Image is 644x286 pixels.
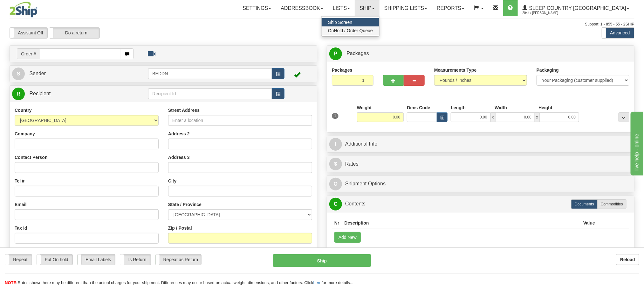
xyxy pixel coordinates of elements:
label: Weight [357,104,372,111]
span: O [329,178,342,190]
label: Street Address [168,107,200,113]
span: NOTE: [5,280,17,285]
a: Shipping lists [380,0,432,16]
label: Address 3 [168,154,190,161]
label: Documents [571,199,598,209]
span: Ship Screen [328,20,352,25]
th: Description [342,217,581,229]
a: Settings [238,0,276,16]
label: Dims Code [407,104,430,111]
label: Put On hold [37,254,72,265]
label: Width [495,104,507,111]
span: Packages [346,51,369,56]
label: Address 2 [168,131,190,137]
label: Country [15,107,32,113]
a: Addressbook [276,0,328,16]
a: R Recipient [12,87,133,100]
label: Email Labels [78,254,115,265]
a: Reports [432,0,469,16]
label: Packaging [537,67,559,73]
span: x [535,112,539,122]
button: Ship [273,254,371,267]
label: Packages [332,67,353,73]
a: S Sender [12,67,148,80]
a: CContents [329,197,632,211]
label: Zip / Postal [168,225,192,231]
label: Email [15,201,26,208]
button: Add New [334,232,361,243]
a: OnHold / Order Queue [322,26,379,35]
div: live help - online [5,4,59,11]
span: 1 [332,113,339,119]
label: Tel # [15,178,24,184]
label: Company [15,131,35,137]
a: P Packages [329,47,632,60]
label: Repeat as Return [156,254,201,265]
a: Sleep Country [GEOGRAPHIC_DATA] 2044 / [PERSON_NAME] [518,0,634,16]
a: IAdditional Info [329,138,632,151]
input: Recipient Id [148,88,272,99]
span: $ [329,158,342,170]
span: 2044 / [PERSON_NAME] [523,10,570,16]
button: Reload [616,254,639,265]
span: Recipient [29,91,51,96]
a: OShipment Options [329,177,632,190]
th: Nr [332,217,342,229]
label: Is Return [120,254,150,265]
label: Measurements Type [434,67,477,73]
div: Support: 1 - 855 - 55 - 2SHIP [10,22,634,27]
span: I [329,138,342,151]
span: OnHold / Order Queue [328,28,373,33]
input: Sender Id [148,68,272,79]
img: logo2044.jpg [10,2,38,18]
span: x [491,112,495,122]
span: Order # [17,48,40,59]
label: Length [451,104,466,111]
a: here [313,280,322,285]
input: Enter a location [168,115,312,126]
span: R [12,88,25,100]
a: Ship [355,0,379,16]
span: C [329,198,342,211]
a: Ship Screen [322,18,379,26]
label: Assistant Off [10,28,47,38]
label: State / Province [168,201,202,208]
span: S [12,68,25,80]
div: ... [619,112,629,122]
label: Commodities [597,199,627,209]
label: Height [538,104,552,111]
label: Do a return [49,28,99,38]
label: City [168,178,176,184]
iframe: chat widget [629,111,643,175]
label: Contact Person [15,154,47,161]
label: Tax Id [15,225,27,231]
a: Lists [328,0,355,16]
a: $Rates [329,158,632,171]
span: Sender [29,71,46,76]
span: Sleep Country [GEOGRAPHIC_DATA] [528,5,626,11]
label: Advanced [602,28,634,38]
th: Value [581,217,598,229]
span: P [329,47,342,60]
label: Repeat [5,254,32,265]
b: Reload [620,257,635,262]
